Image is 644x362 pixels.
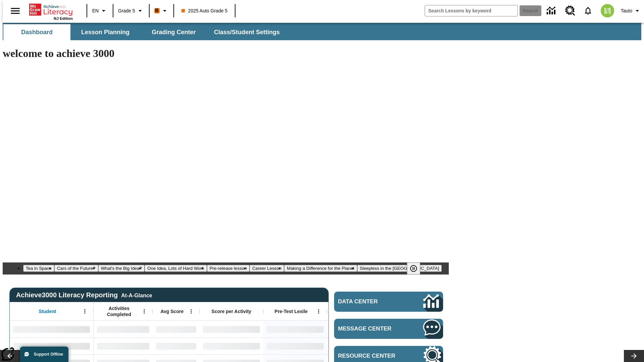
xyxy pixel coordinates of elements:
[207,265,250,272] button: Slide 5 Pre-release lesson
[160,308,183,314] span: Avg Score
[543,2,561,20] a: Data Center
[20,347,68,362] button: Support Offline
[139,306,149,316] button: Open Menu
[121,291,152,299] div: At-A-Glance
[54,16,73,20] span: NJ Edition
[152,28,196,36] span: Grading Center
[5,1,25,21] button: Open side menu
[16,291,152,299] span: Achieve3000 Literacy Reporting
[115,5,147,17] button: Grade: Grade 5, Select a grade
[250,265,284,272] button: Slide 6 Career Lesson
[97,305,141,317] span: Activities Completed
[284,265,357,272] button: Slide 7 Making a Difference for the Planet
[561,2,579,20] a: Resource Center, Will open in new tab
[140,24,207,40] button: Grading Center
[153,338,200,354] div: No Data,
[579,2,597,19] a: Notifications
[3,23,641,40] div: SubNavbar
[407,262,427,275] div: Pause
[425,5,518,16] input: search field
[80,306,90,316] button: Open Menu
[155,6,159,15] span: B
[153,321,200,338] div: No Data,
[145,265,207,272] button: Slide 4 One Idea, Lots of Hard Work
[338,325,403,332] span: Message Center
[624,350,644,362] button: Lesson carousel, Next
[407,262,420,275] button: Pause
[23,265,54,272] button: Slide 1 Tea in Space
[21,28,53,36] span: Dashboard
[39,308,56,314] span: Student
[94,321,153,338] div: No Data,
[92,7,99,14] span: EN
[34,352,63,357] span: Support Offline
[94,338,153,354] div: No Data,
[338,353,403,359] span: Resource Center
[214,28,280,36] span: Class/Student Settings
[209,24,285,40] button: Class/Student Settings
[601,4,614,17] img: avatar image
[597,2,618,19] button: Select a new avatar
[29,2,73,20] div: Home
[357,265,442,272] button: Slide 8 Sleepless in the Animal Kingdom
[314,306,324,316] button: Open Menu
[334,319,443,339] a: Message Center
[618,5,644,17] button: Profile/Settings
[89,5,111,17] button: Language: EN, Select a language
[186,306,196,316] button: Open Menu
[275,308,308,314] span: Pre-Test Lexile
[152,5,171,17] button: Boost Class color is orange. Change class color
[3,24,70,40] button: Dashboard
[72,24,139,40] button: Lesson Planning
[3,47,449,60] h1: welcome to achieve 3000
[54,265,98,272] button: Slide 2 Cars of the Future?
[98,265,145,272] button: Slide 3 What's the Big Idea?
[3,24,286,40] div: SubNavbar
[181,7,228,14] span: 2025 Auto Grade 5
[212,308,252,314] span: Score per Activity
[29,3,73,16] a: Home
[338,298,401,305] span: Data Center
[621,7,632,14] span: Tauto
[334,292,443,312] a: Data Center
[118,7,135,14] span: Grade 5
[81,28,129,36] span: Lesson Planning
